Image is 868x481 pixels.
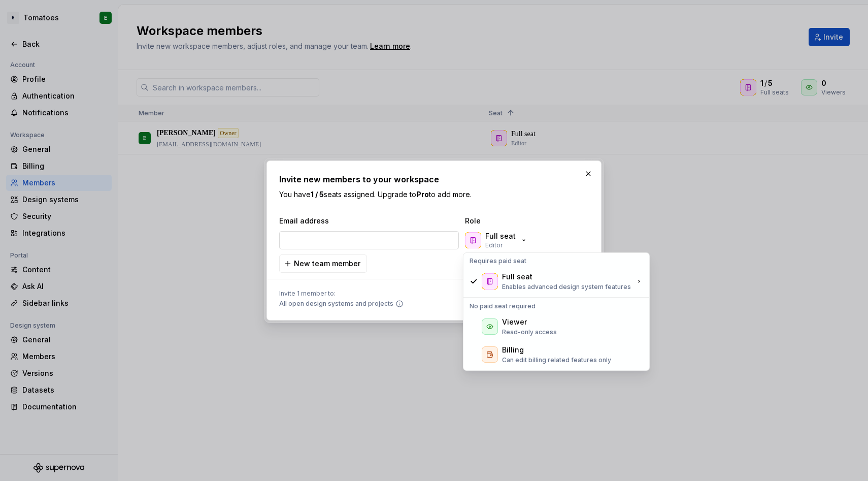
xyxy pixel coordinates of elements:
[279,290,404,298] span: Invite 1 member to:
[502,356,611,364] p: Can edit billing related features only
[311,190,324,199] b: 1 / 5
[465,255,647,267] div: Requires paid seat
[416,190,429,199] b: Pro
[465,216,566,226] span: Role
[279,254,367,273] button: New team member
[465,300,647,312] div: No paid seat required
[502,328,557,336] p: Read-only access
[279,216,461,226] span: Email address
[294,259,360,269] span: New team member
[279,300,393,308] span: All open design systems and projects
[502,317,527,327] div: Viewer
[463,230,532,250] button: Full seatEditor
[279,189,589,200] p: You have seats assigned. Upgrade to to add more.
[279,173,589,185] h2: Invite new members to your workspace
[502,283,631,291] p: Enables advanced design system features
[485,241,503,249] p: Editor
[502,345,524,355] div: Billing
[502,272,532,282] div: Full seat
[485,231,516,241] p: Full seat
